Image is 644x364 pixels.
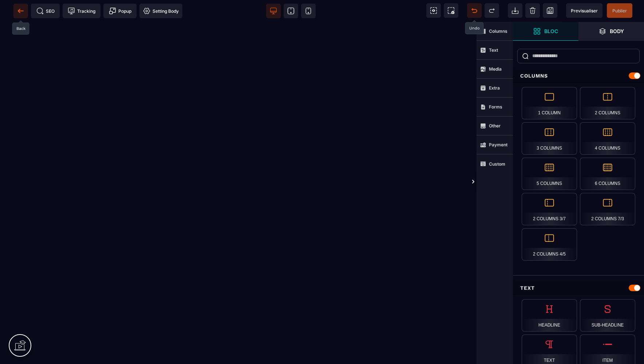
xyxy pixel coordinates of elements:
div: 2 Columns 4/5 [522,228,577,261]
div: 3 Columns [522,122,577,155]
div: 2 Columns [580,87,635,119]
strong: Media [489,66,502,72]
span: Open Layer Manager [578,22,644,41]
strong: Custom [489,161,505,167]
span: SEO [36,7,55,15]
div: 2 Columns 3/7 [522,193,577,225]
strong: Text [489,47,498,53]
div: Columns [513,69,644,83]
div: Text [513,281,644,295]
span: Tracking [68,7,95,15]
span: Previsualiser [571,8,598,13]
span: Publier [612,8,627,13]
strong: Payment [489,142,507,147]
div: 2 Columns 7/3 [580,193,635,225]
div: Headline [522,299,577,332]
strong: Bloc [544,28,558,34]
span: Setting Body [143,7,179,15]
div: Sub-Headline [580,299,635,332]
span: Screenshot [444,3,458,18]
strong: Extra [489,85,500,91]
div: 4 Columns [580,122,635,155]
span: View components [426,3,441,18]
strong: Body [610,28,624,34]
strong: Columns [489,28,507,34]
div: 6 Columns [580,158,635,190]
span: Preview [566,3,602,18]
strong: Other [489,123,501,128]
span: Popup [109,7,131,15]
span: Open Blocks [513,22,578,41]
div: 5 Columns [522,158,577,190]
strong: Forms [489,104,502,110]
div: 1 Column [522,87,577,119]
